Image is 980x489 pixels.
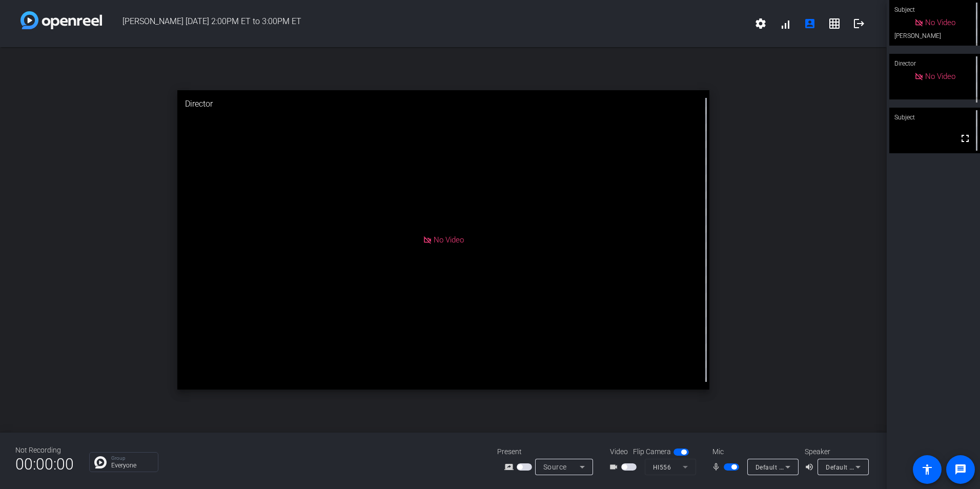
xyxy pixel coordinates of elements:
[925,72,955,81] span: No Video
[633,446,671,457] span: Flip Camera
[21,11,102,29] img: white-gradient.svg
[826,463,978,471] span: Default - Headset Earphone (Jabra EVOLVE 20 MS)
[111,462,153,468] p: Everyone
[954,463,967,476] mat-icon: message
[805,446,866,457] div: Speaker
[543,463,567,471] span: Source
[853,17,865,30] mat-icon: logout
[804,17,816,30] mat-icon: account_box
[754,17,767,30] mat-icon: settings
[921,463,933,476] mat-icon: accessibility
[15,445,74,456] div: Not Recording
[504,461,517,473] mat-icon: screen_share_outline
[497,446,600,457] div: Present
[889,108,980,127] div: Subject
[434,235,464,244] span: No Video
[959,132,971,145] mat-icon: fullscreen
[609,461,621,473] mat-icon: videocam_outline
[828,17,841,30] mat-icon: grid_on
[177,90,709,118] div: Director
[711,461,724,473] mat-icon: mic_none
[111,456,153,461] p: Group
[94,456,107,468] img: Chat Icon
[610,446,628,457] span: Video
[773,11,798,36] button: signal_cellular_alt
[15,452,74,477] span: 00:00:00
[102,11,748,36] span: [PERSON_NAME] [DATE] 2:00PM ET to 3:00PM ET
[889,54,980,73] div: Director
[702,446,805,457] div: Mic
[805,461,817,473] mat-icon: volume_up
[925,18,955,27] span: No Video
[756,463,915,471] span: Default - Headset Microphone (Jabra EVOLVE 20 MS)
